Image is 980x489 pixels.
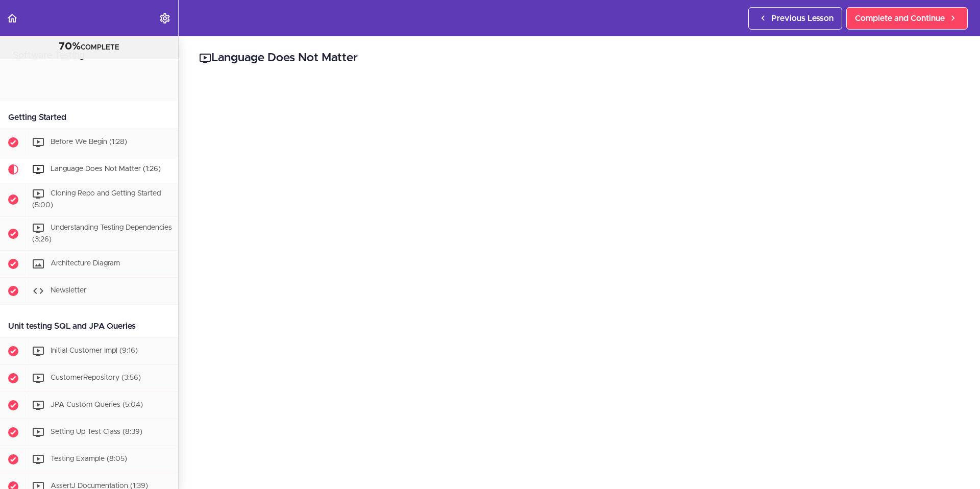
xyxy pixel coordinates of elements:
iframe: chat widget [786,263,970,443]
span: Initial Customer Impl (9:16) [51,348,138,355]
span: CustomerRepository (3:56) [51,375,141,382]
span: Complete and Continue [855,12,945,25]
span: Cloning Repo and Getting Started (5:00) [32,190,161,209]
span: JPA Custom Queries (5:04) [51,402,143,409]
span: Setting Up Test Class (8:39) [51,429,142,436]
h2: Language Does Not Matter [199,50,960,67]
svg: Back to course curriculum [6,12,18,25]
span: Testing Example (8:05) [51,456,127,463]
div: COMPLETE [13,40,165,54]
iframe: chat widget [937,448,970,479]
span: Newsletter [51,287,86,295]
span: Language Does Not Matter (1:26) [51,165,161,173]
span: 70% [59,41,81,52]
a: Previous Lesson [748,7,842,30]
span: Understanding Testing Dependencies (3:26) [32,224,172,243]
a: Complete and Continue [846,7,968,30]
span: Before We Begin (1:28) [51,138,127,145]
svg: Settings Menu [159,12,171,25]
span: Previous Lesson [771,12,834,25]
span: Architecture Diagram [51,260,120,267]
